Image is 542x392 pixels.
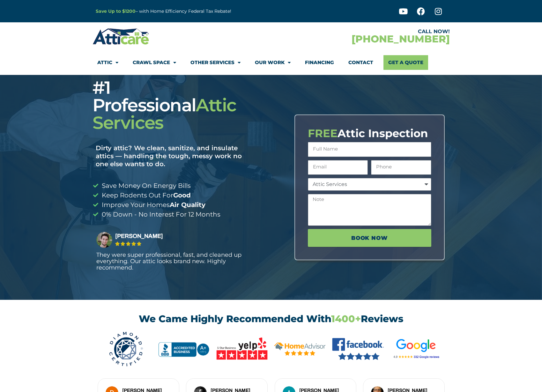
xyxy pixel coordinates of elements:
[93,144,250,168] span: Dirty attic? We clean, sanitize, and insulate attics — handling the tough, messy work no one else...
[331,313,361,325] span: 1400+
[97,55,118,70] a: Attic
[255,55,291,70] a: Our Work
[126,240,130,247] i: 
[371,160,431,175] input: Only numbers and phone characters (#, -, *, etc) are accepted.
[308,229,432,247] button: BOOK NOW
[100,181,191,190] span: Save Money On Energy Bills
[93,79,250,131] h1: #1 Professional
[115,232,163,240] span: [PERSON_NAME]
[308,128,432,139] div: Attic Inspection
[137,240,141,247] i: 
[308,142,432,157] input: Full Name
[133,55,176,70] a: Crawl Space
[96,252,246,271] div: They were super professional, fast, and cleaned up everything. Our attic looks brand new. Highly ...
[96,232,246,284] div: Slides
[96,8,136,14] a: Save Up to $1200
[131,240,136,247] i: 
[115,240,120,247] i: 
[96,232,112,248] img: Greg T.
[100,190,191,200] span: Keep Rodents Out For
[305,55,334,70] a: Financing
[351,233,388,243] span: BOOK NOW
[383,55,428,70] a: Get A Quote
[100,200,205,210] span: Improve Your Homes
[97,55,445,70] nav: Menu
[271,29,450,34] div: CALL NOW!
[121,240,125,247] i: 
[93,94,236,133] span: Attic Services
[190,55,241,70] a: Other Services
[100,210,220,219] span: 0% Down - No Interest For 12 Months
[97,314,445,324] h4: We came highly recommended with reviews
[173,191,191,199] b: Good
[3,277,105,373] iframe: Chat Invitation
[96,8,302,15] p: – with Home Efficiency Federal Tax Rebate!
[170,201,205,209] b: Air Quality
[348,55,373,70] a: Contact
[308,127,338,140] span: FREE
[308,160,368,175] input: Email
